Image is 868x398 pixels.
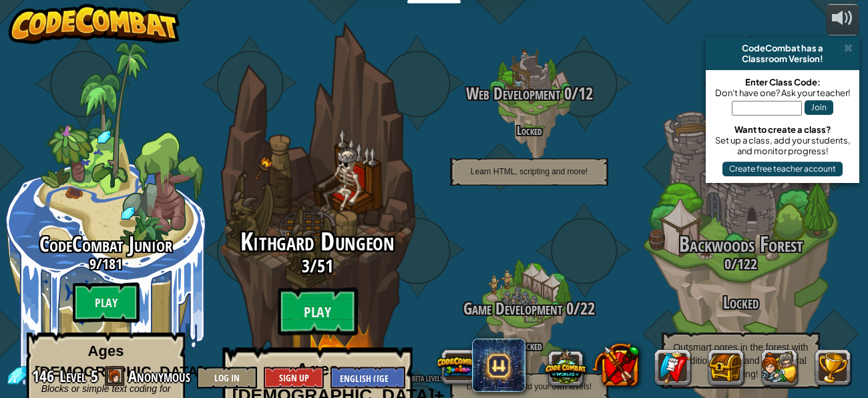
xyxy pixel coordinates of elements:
span: 5 [91,365,98,387]
img: CodeCombat - Learn how to code by playing a game [9,4,180,44]
button: Sign Up [264,367,324,389]
h4: Locked [423,339,635,352]
div: Want to create a class? [712,124,853,135]
btn: Play [73,282,140,323]
span: 3 [302,254,310,278]
h3: / [635,256,847,272]
h3: / [190,256,444,276]
span: Web Development [466,82,560,105]
button: Create free teacher account [722,162,843,176]
h3: Locked [635,294,847,312]
strong: Ages [DEMOGRAPHIC_DATA] [35,343,203,380]
span: 51 [317,254,333,278]
button: Log In [197,367,257,389]
div: Enter Class Code: [712,77,853,87]
span: CodeCombat Junior [39,230,172,258]
span: Kithgard Dungeon [240,224,394,259]
span: Level [59,365,86,387]
button: Join [805,100,833,115]
span: beta levels on [412,371,453,384]
h3: / [423,300,635,318]
span: 0 [560,82,572,105]
span: 181 [102,254,122,274]
span: 122 [737,254,757,274]
span: 0 [562,297,574,320]
h3: / [423,85,635,103]
div: Don't have one? Ask your teacher! [712,87,853,98]
span: Backwoods Forest [679,230,803,258]
div: Classroom Version! [711,53,854,64]
span: 0 [724,254,731,274]
span: Learn HTML, scripting and more! [471,167,588,176]
div: Set up a class, add your students, and monitor progress! [712,135,853,156]
h4: Locked [423,124,635,137]
span: 146 [32,365,58,387]
div: CodeCombat has a [711,43,854,53]
btn: Play [278,288,358,336]
button: Adjust volume [826,4,859,35]
span: 9 [89,254,96,274]
span: Anonymous [128,365,190,387]
span: 12 [578,82,593,105]
span: 22 [580,297,595,320]
span: Game Development [463,297,562,320]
